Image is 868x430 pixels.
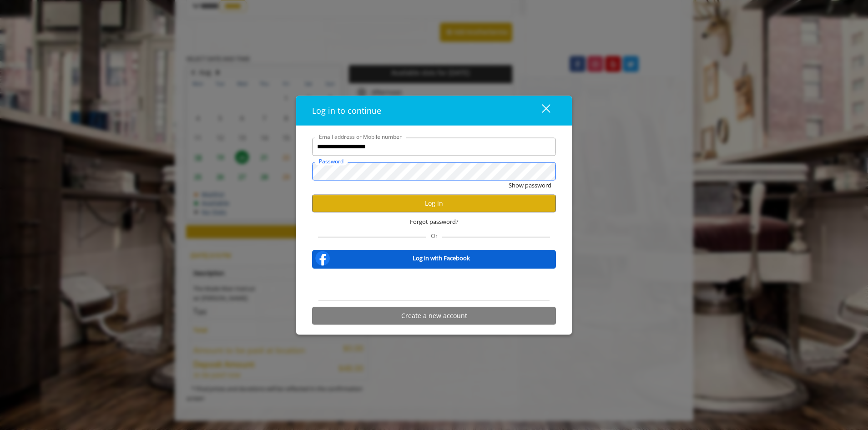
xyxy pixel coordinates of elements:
span: Forgot password? [410,217,459,226]
iframe: Sign in with Google Button [388,274,480,294]
span: Or [426,231,442,239]
button: Show password [509,180,551,190]
label: Password [314,157,348,165]
img: facebook-logo [313,249,332,267]
button: Create a new account [312,307,556,324]
span: Log in to continue [312,105,381,116]
button: Log in [312,194,556,212]
div: close dialog [531,104,550,117]
button: close dialog [525,101,556,120]
b: Log in with Facebook [413,253,470,263]
input: Password [312,162,556,180]
label: Email address or Mobile number [314,132,406,141]
input: Email address or Mobile number [312,137,556,156]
